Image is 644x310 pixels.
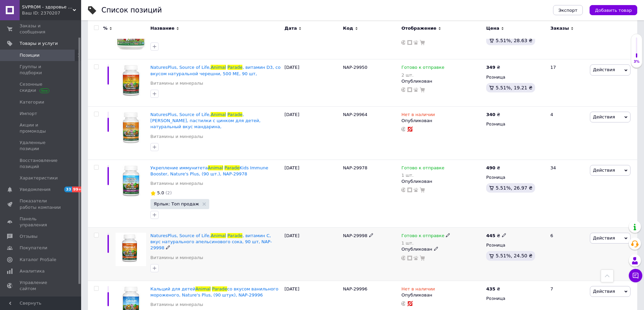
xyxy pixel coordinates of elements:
a: Витамины и минералы [150,180,203,187]
div: 17 [546,59,588,107]
span: Готово к отправке [401,233,444,240]
img: NaturesPlus, Source of Life, Animal Parade, витамин C, вкус натурального апельсинового сока, 90 ш... [116,233,146,266]
span: , витамин D3, со вкусом натуральной черешни, 500 МЕ, 90 шт, [150,65,281,76]
span: 5.0 [157,190,164,195]
a: Витамины и минералы [150,80,203,86]
div: 1 шт. [401,241,450,246]
span: Аналитика [20,268,45,274]
a: Витамины и минералы [150,302,203,308]
span: Animal [195,286,211,291]
div: Опубликован [401,246,483,252]
div: Розница [486,242,545,248]
div: 2 шт. [401,73,444,78]
span: Товары и услуги [20,40,58,47]
div: Ваш ID: 2370207 [22,10,81,16]
a: NaturesPlus, Source of Life,AnimalParade, витамин D3, со вкусом натуральной черешни, 500 МЕ, 90 шт, [150,65,281,76]
div: Розница [486,121,545,127]
div: ₴ [486,233,506,239]
span: Добавить товар [595,8,632,13]
span: Цена [486,25,499,31]
span: , витамин C, вкус натурального апельсинового сока, 90 шт, NAP-29998 [150,233,272,250]
span: SVPROM - здоровье и дом [22,4,73,10]
span: Animal [211,65,226,70]
img: NaturesPlus, Source of Life, Animal Parade, Kid Zinc, пастилки с цинком для детей, натуральный вк... [115,112,147,144]
b: 435 [486,286,495,291]
span: Покупатели [20,245,47,251]
span: Код [343,25,353,31]
span: Animal [211,112,226,117]
span: % [103,25,108,31]
span: Ярлык: Топ продаж [154,202,199,206]
b: 340 [486,112,495,117]
span: Экспорт [558,8,577,13]
span: Действия [593,289,615,294]
a: Витамины и минералы [150,134,203,140]
div: [DATE] [283,59,341,107]
span: Готово к отправке [401,65,444,72]
span: Parade [228,65,243,70]
span: Заказы и сообщения [20,23,63,35]
span: Кальций для детей [150,286,195,291]
span: Действия [593,235,615,241]
div: 4 [546,107,588,160]
span: Kids Immune Booster, Nature's Plus, (90 шт.), NAP-29978 [150,165,268,176]
span: Действия [593,168,615,173]
b: 490 [486,165,495,170]
div: 34 [546,160,588,227]
a: NaturesPlus, Source of Life,AnimalParade, [PERSON_NAME], пастилки с цинком для детей, натуральный... [150,112,261,129]
span: Нет в наличии [401,286,435,293]
b: 445 [486,233,495,238]
span: Parade [228,233,243,238]
div: Опубликован [401,292,483,298]
span: (2) [166,190,172,195]
img: NaturesPlus, Source of Life, Animal Parade, витамин D3, со вкусом натуральной черешни, 500 МЕ, 90... [115,64,147,96]
button: Чат с покупателем [629,269,642,282]
span: Категории [20,99,44,105]
div: Опубликован [401,78,483,84]
span: Заказы [550,25,569,31]
span: NAP-29996 [343,286,367,291]
span: Готово к отправке [401,165,444,172]
span: Укрепление иммунитета [150,165,208,170]
div: ₴ [486,64,500,71]
span: NAP-29978 [343,165,367,170]
span: 5.51%, 28.63 ₴ [496,38,532,43]
span: 5.51%, 19.21 ₴ [496,85,532,90]
button: Экспорт [553,5,583,15]
span: Название [150,25,174,31]
span: Удаленные позиции [20,140,63,152]
div: Опубликован [401,178,483,185]
a: Укрепление иммунитетаAnimalParadeKids Immune Booster, Nature's Plus, (90 шт.), NAP-29978 [150,165,268,176]
div: ₴ [486,165,500,171]
a: Кальций для детейAnimalParadeсо вкусом ванильного мороженого, Nature's Plus, (90 штук), NAP-29996 [150,286,279,298]
div: 1 шт. [401,173,444,178]
a: NaturesPlus, Source of Life,AnimalParade, витамин C, вкус натурального апельсинового сока, 90 шт,... [150,233,272,250]
div: Розница [486,295,545,302]
div: [DATE] [283,160,341,227]
span: Характеристики [20,175,58,181]
span: Отзывы [20,233,38,239]
div: Опубликован [401,118,483,124]
span: Отображение [401,25,436,31]
div: [DATE] [283,228,341,281]
a: Витамины и минералы [150,255,203,261]
span: NAP-29998 [343,233,367,238]
span: Дата [285,25,297,31]
div: 3% [631,59,642,64]
span: NAP-29964 [343,112,367,117]
span: 5.51%, 26.97 ₴ [496,185,532,191]
span: NaturesPlus, Source of Life, [150,112,211,117]
span: Действия [593,67,615,72]
span: 5.51%, 24.50 ₴ [496,253,532,258]
b: 349 [486,65,495,70]
span: 33 [64,187,72,192]
img: Укрепление иммунитета Animal Parade Kids Immune Booster, Nature's Plus, (90 шт.), NAP-29978 [115,165,147,197]
span: Действия [593,114,615,119]
span: Animal [211,233,226,238]
span: Показатели работы компании [20,198,63,210]
span: Сезонные скидки [20,81,63,93]
span: Уведомления [20,187,50,193]
span: Каталог ProSale [20,257,56,263]
span: Позиции [20,52,40,58]
button: Добавить товар [590,5,637,15]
